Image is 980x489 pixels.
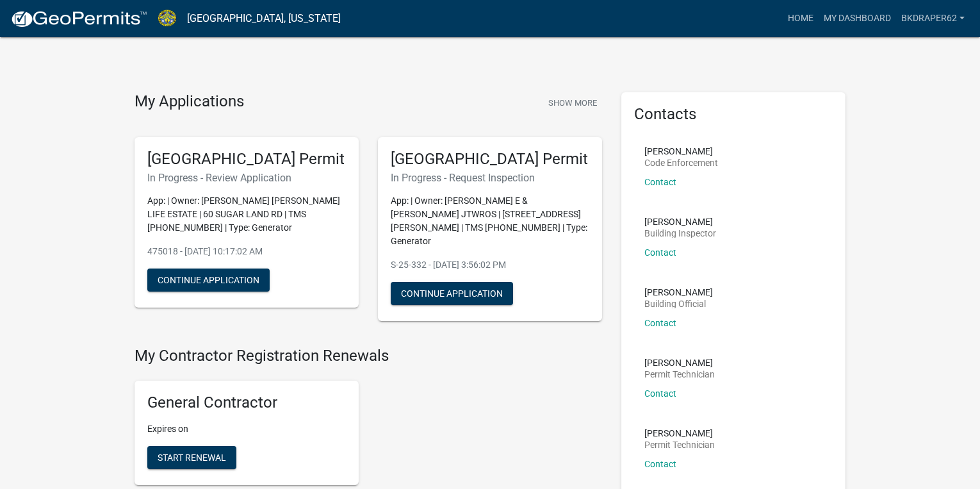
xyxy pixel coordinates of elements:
a: Contact [644,318,676,328]
a: Contact [644,177,676,187]
a: Contact [644,388,676,399]
h5: [GEOGRAPHIC_DATA] Permit [391,150,589,169]
p: Building Official [644,299,713,308]
a: My Dashboard [819,6,896,31]
p: [PERSON_NAME] [644,358,715,367]
h4: My Applications [135,92,244,112]
p: Expires on [147,422,346,436]
a: [GEOGRAPHIC_DATA], [US_STATE] [187,8,341,29]
p: Building Inspector [644,229,716,238]
p: Permit Technician [644,370,715,379]
a: Contact [644,247,676,258]
span: Start Renewal [158,452,226,463]
h6: In Progress - Review Application [147,172,346,184]
h5: General Contractor [147,394,346,412]
button: Show More [543,92,602,113]
p: S-25-332 - [DATE] 3:56:02 PM [391,258,589,272]
a: Home [783,6,819,31]
button: Start Renewal [147,446,236,469]
p: [PERSON_NAME] [644,147,718,156]
p: App: | Owner: [PERSON_NAME] E & [PERSON_NAME] JTWROS | [STREET_ADDRESS][PERSON_NAME] | TMS [PHONE... [391,194,589,248]
a: Contact [644,459,676,469]
p: 475018 - [DATE] 10:17:02 AM [147,245,346,258]
p: Code Enforcement [644,158,718,167]
h5: [GEOGRAPHIC_DATA] Permit [147,150,346,169]
p: Permit Technician [644,440,715,449]
button: Continue Application [147,269,270,292]
button: Continue Application [391,282,513,305]
p: [PERSON_NAME] [644,429,715,438]
p: App: | Owner: [PERSON_NAME] [PERSON_NAME] LIFE ESTATE | 60 SUGAR LAND RD | TMS [PHONE_NUMBER] | T... [147,194,346,235]
p: [PERSON_NAME] [644,288,713,297]
h6: In Progress - Request Inspection [391,172,589,184]
h5: Contacts [634,105,833,124]
a: Bkdraper62 [896,6,970,31]
p: [PERSON_NAME] [644,217,716,226]
img: Jasper County, South Carolina [158,10,177,27]
h4: My Contractor Registration Renewals [135,347,602,365]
